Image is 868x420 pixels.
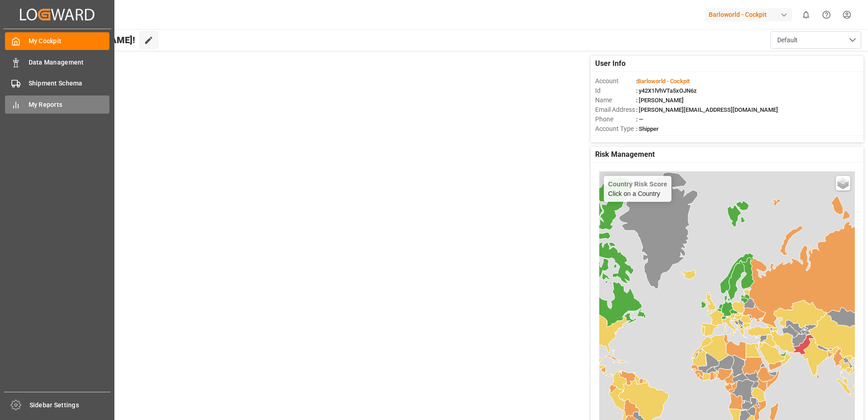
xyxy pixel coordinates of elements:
[595,149,655,160] span: Risk Management
[796,5,816,25] button: show 0 new notifications
[5,75,109,92] a: Shipment Schema
[5,32,109,50] a: My Cockpit
[29,58,110,67] span: Data Management
[636,87,697,94] span: : y42X1lVhVTa5xOJN6z
[636,106,778,113] span: : [PERSON_NAME][EMAIL_ADDRESS][DOMAIN_NAME]
[595,86,636,95] span: Id
[636,116,643,123] span: : —
[636,97,684,104] span: : [PERSON_NAME]
[29,36,110,46] span: My Cockpit
[816,5,837,25] button: Help Center
[5,53,109,71] a: Data Management
[595,105,636,115] span: Email Address
[608,180,667,188] h4: Country Risk Score
[636,125,659,132] span: : Shipper
[705,6,796,23] button: Barloworld - Cockpit
[29,79,110,88] span: Shipment Schema
[836,176,850,190] a: Layers
[705,8,792,21] div: Barloworld - Cockpit
[595,95,636,105] span: Name
[29,100,110,110] span: My Reports
[636,78,690,85] span: :
[38,31,135,49] span: Hello [PERSON_NAME]!
[595,124,636,134] span: Account Type
[5,95,109,113] a: My Reports
[777,35,798,45] span: Default
[595,76,636,86] span: Account
[595,58,626,69] span: User Info
[595,115,636,124] span: Phone
[637,78,690,85] span: Barloworld - Cockpit
[770,31,861,49] button: open menu
[30,400,111,410] span: Sidebar Settings
[608,180,667,197] div: Click on a Country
